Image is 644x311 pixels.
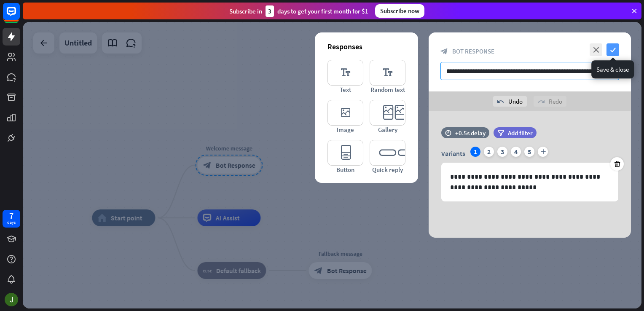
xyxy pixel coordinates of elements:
[590,43,602,56] i: close
[497,98,504,105] i: undo
[7,3,32,29] button: Open LiveChat chat widget
[470,147,480,157] div: 1
[493,96,527,107] div: Undo
[538,98,545,105] i: redo
[497,147,507,157] div: 3
[445,130,451,136] i: time
[7,220,16,225] div: days
[534,96,566,107] div: Redo
[511,147,521,157] div: 4
[452,47,494,55] span: Bot Response
[441,149,465,158] span: Variants
[375,4,424,18] div: Subscribe now
[538,147,548,157] i: plus
[508,129,533,137] span: Add filter
[484,147,494,157] div: 2
[606,43,619,56] i: check
[229,5,368,17] div: Subscribe in days to get your first month for $1
[9,212,13,220] div: 7
[524,147,534,157] div: 5
[455,129,486,137] div: +0.5s delay
[497,130,504,136] i: filter
[266,5,274,17] div: 3
[440,48,448,55] i: block_bot_response
[3,210,20,228] a: 7 days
